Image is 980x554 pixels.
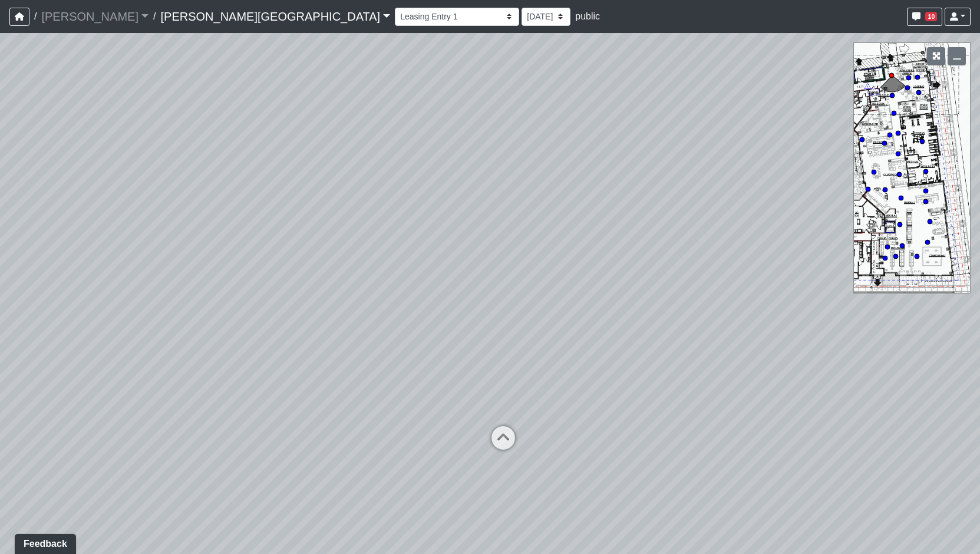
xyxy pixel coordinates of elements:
[925,12,937,21] span: 10
[41,5,149,28] a: [PERSON_NAME]
[29,5,41,28] span: /
[907,8,942,26] button: 10
[160,5,390,28] a: [PERSON_NAME][GEOGRAPHIC_DATA]
[575,11,600,21] span: public
[9,530,78,554] iframe: Ybug feedback widget
[149,5,160,28] span: /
